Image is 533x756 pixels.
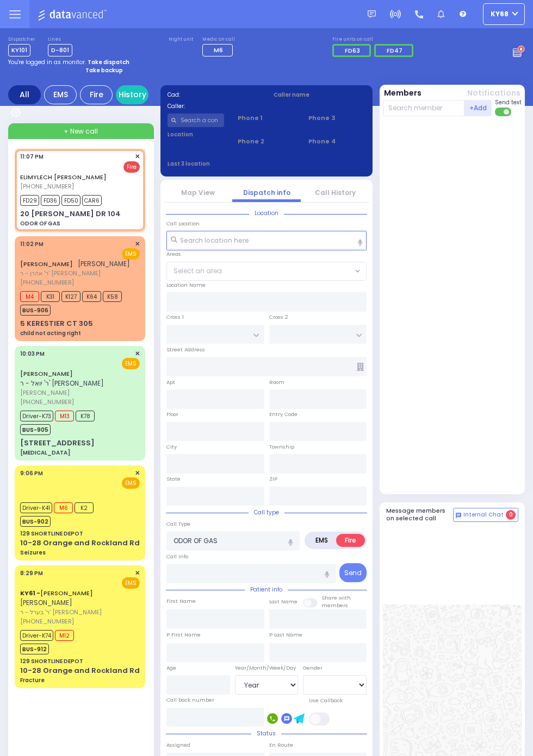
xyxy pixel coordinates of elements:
[166,475,181,483] label: State
[269,443,294,451] label: Township
[20,469,43,477] span: 9:06 PM
[357,363,364,371] span: Other building occupants
[483,3,525,25] button: ky68
[495,98,522,106] span: Send text
[135,240,140,249] span: ✕
[269,598,298,606] label: Last Name
[48,36,72,43] label: Lines
[166,281,206,289] label: Location Name
[61,291,80,302] span: K127
[20,182,74,191] span: [PHONE_NUMBER]
[20,530,83,538] div: 129 SHORTLINE DEPOT
[20,617,74,626] span: [PHONE_NUMBER]
[61,195,80,206] span: FD50
[20,240,44,248] span: 11:02 PM
[20,630,53,641] span: Driver-K74
[20,379,104,388] span: ר' יואל - ר' [PERSON_NAME]
[336,534,365,547] label: Fire
[453,508,518,522] button: Internal Chat 0
[269,475,277,483] label: ZIP
[122,248,140,260] span: EMS
[456,513,461,518] img: comment-alt.png
[166,379,175,386] label: Apt
[383,100,465,116] input: Search member
[20,449,70,457] div: [MEDICAL_DATA]
[123,161,140,173] span: Fire
[238,114,295,123] span: Phone 1
[166,664,176,672] label: Age
[166,313,184,321] label: Cross 1
[8,44,30,56] span: KY101
[135,469,140,478] span: ✕
[82,291,101,302] span: K64
[245,585,288,594] span: Patient info
[166,696,214,704] label: Call back number
[80,85,113,104] div: Fire
[387,46,402,55] span: FD47
[38,8,110,21] img: Logo
[332,36,417,43] label: Fire units on call
[103,291,122,302] span: K58
[8,58,86,66] span: You're logged in as monitor.
[243,188,290,197] a: Dispatch info
[368,10,376,18] img: message.svg
[166,411,178,418] label: Floor
[20,219,60,228] div: ODOR OF GAS
[168,91,260,99] label: Cad:
[20,549,46,557] div: Seizures
[166,346,205,354] label: Street Address
[20,589,93,597] a: [PERSON_NAME]
[20,538,140,549] div: 10-28 Orange and Rockland Rd
[308,137,365,146] span: Phone 4
[307,534,337,547] label: EMS
[269,631,302,639] label: P Last Name
[169,36,193,43] label: Night unit
[321,602,348,609] span: members
[20,676,45,684] div: Fracture
[202,36,236,43] label: Medic on call
[20,598,72,607] span: [PERSON_NAME]
[495,106,512,117] label: Turn off text
[20,291,39,302] span: M4
[464,100,492,116] button: +Add
[20,209,121,219] div: 20 [PERSON_NAME] DR 104
[122,358,140,369] span: EMS
[166,741,190,749] label: Assigned
[269,741,293,749] label: En Route
[249,508,284,516] span: Call type
[467,87,520,99] button: Notifications
[78,259,130,268] span: [PERSON_NAME]
[249,209,284,217] span: Location
[168,114,225,127] input: Search a contact
[135,349,140,358] span: ✕
[20,589,40,597] span: KY61 -
[491,9,509,19] span: ky68
[135,152,140,161] span: ✕
[339,563,367,582] button: Send
[76,411,95,421] span: K78
[463,511,504,519] span: Internal Chat
[308,114,365,123] span: Phone 3
[166,220,200,228] label: Call Location
[48,44,72,56] span: D-801
[88,58,129,66] strong: Take dispatch
[20,329,81,337] div: child not acting right
[321,594,351,601] small: Share with
[166,250,181,258] label: Areas
[166,231,367,250] input: Search location here
[20,195,39,206] span: FD29
[20,278,74,287] span: [PHONE_NUMBER]
[173,266,222,276] span: Select an area
[20,269,130,278] span: ר' אהרן - ר' [PERSON_NAME]
[122,577,140,589] span: EMS
[214,46,223,54] span: M6
[20,608,137,617] span: ר' בערל - ר' [PERSON_NAME]
[166,631,201,639] label: P First Name
[20,665,140,676] div: 10-28 Orange and Rockland Rd
[8,85,41,104] div: All
[269,313,288,321] label: Cross 2
[20,411,53,421] span: Driver-K73
[181,188,215,197] a: Map View
[20,369,73,378] a: [PERSON_NAME]
[85,66,123,74] strong: Take backup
